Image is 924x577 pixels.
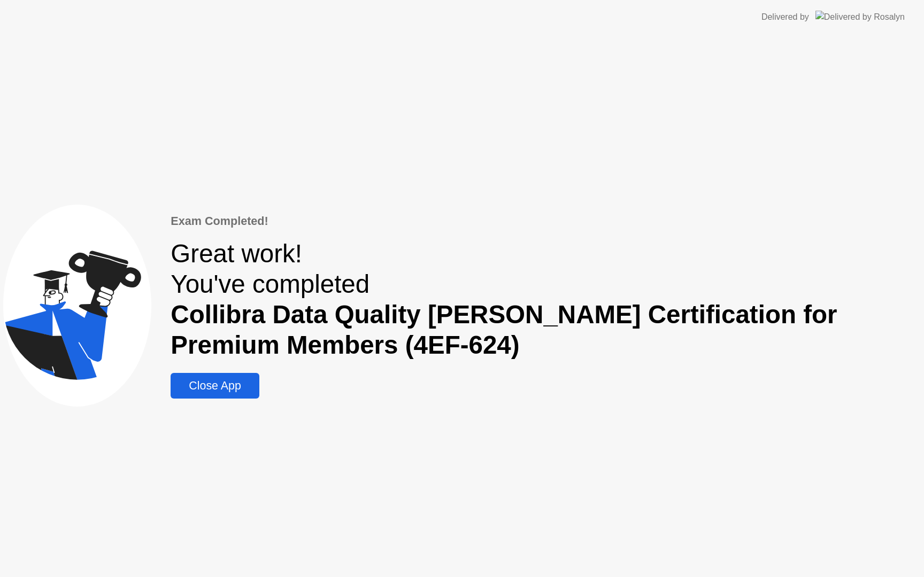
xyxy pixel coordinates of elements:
div: Exam Completed! [171,213,921,230]
b: Collibra Data Quality [PERSON_NAME] Certification for Premium Members (4EF-624) [171,300,837,359]
div: Delivered by [761,11,809,24]
div: Great work! You've completed [171,238,921,360]
img: Delivered by Rosalyn [815,11,905,23]
div: Close App [174,379,256,393]
button: Close App [171,373,259,399]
